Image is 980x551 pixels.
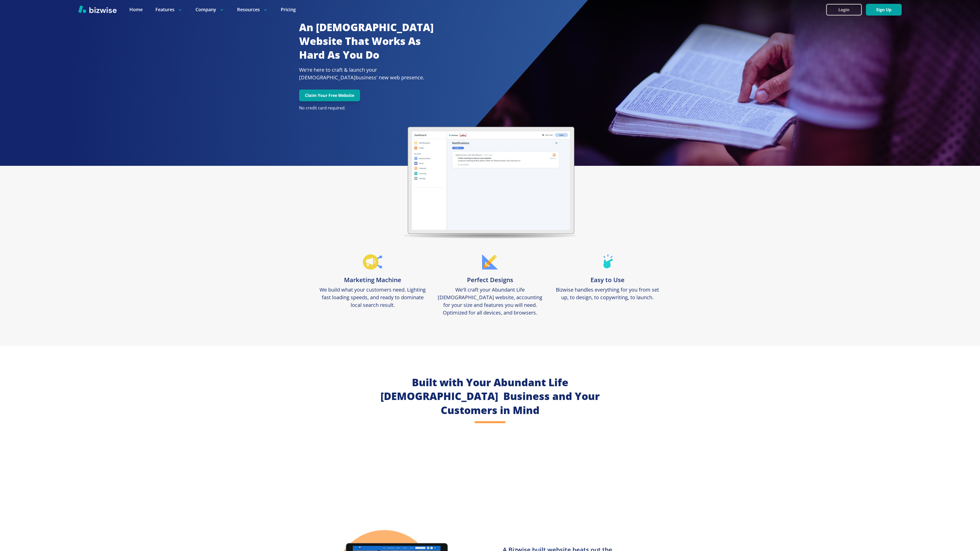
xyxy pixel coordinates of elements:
button: Login [826,4,862,16]
p: We'll craft your Abundant Life [DEMOGRAPHIC_DATA] website, accounting for your size and features ... [436,286,544,317]
a: Login [826,7,866,12]
a: Home [129,6,143,13]
p: Resources [237,6,268,13]
a: Pricing [281,6,296,13]
img: Bizwise Logo [78,5,117,13]
p: We build what your customers need. Lighting fast loading speeds, and ready to dominate local sear... [319,286,426,309]
p: Bizwise handles everything for you from set up, to design, to copywriting, to launch. [554,286,661,301]
a: Claim Your Free Website [299,93,360,98]
h2: Built with Your Abundant Life [DEMOGRAPHIC_DATA] Business and Your Customers in Mind [379,375,601,417]
p: We're here to craft & launch your [DEMOGRAPHIC_DATA] business' new web presence. [299,66,441,81]
button: Sign Up [866,4,902,16]
img: Easy to Use Icon [602,254,613,270]
button: Claim Your Free Website [299,90,360,101]
img: Perfect Designs Icon [482,254,498,270]
p: No credit card required. [299,105,441,111]
h3: Marketing Machine [344,276,401,284]
p: Features [155,6,183,13]
img: Marketing Machine Icon [363,254,382,270]
p: Company [195,6,224,13]
h3: Perfect Designs [467,276,513,284]
h3: Easy to Use [591,276,624,284]
h2: an [DEMOGRAPHIC_DATA] Website That Works As Hard As You Do [299,20,441,62]
a: Sign Up [866,7,902,12]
